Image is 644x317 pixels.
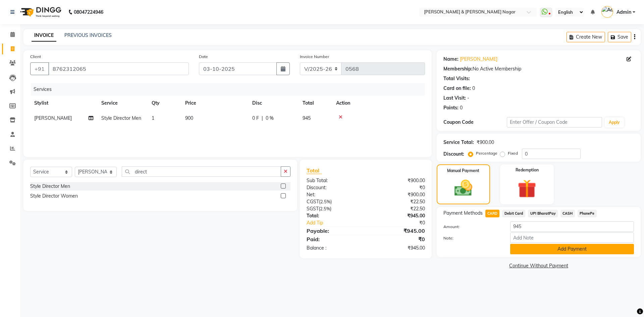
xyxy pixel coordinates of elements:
div: ₹945.00 [366,245,430,252]
span: 0 F [252,115,259,122]
div: ₹945.00 [366,212,430,219]
div: ( ) [302,198,366,205]
input: Add Note [510,232,634,243]
span: SGST [307,206,319,212]
div: Total Visits: [443,75,470,82]
div: Coupon Code [443,119,507,126]
th: Total [299,96,332,111]
span: 1 [152,115,154,121]
div: ₹900.00 [366,177,430,184]
span: Debit Card [502,210,525,217]
div: ₹900.00 [366,191,430,198]
span: CASH [560,210,575,217]
span: 900 [185,115,193,121]
input: Search by Name/Mobile/Email/Code [48,62,189,75]
div: Style Director Men [30,183,70,190]
div: No Active Membership [443,65,634,72]
th: Qty [148,96,181,111]
span: Payment Methods [443,210,483,217]
span: Admin [616,9,631,16]
span: 0 % [266,115,274,122]
label: Fixed [508,150,518,156]
input: Enter Offer / Coupon Code [507,117,602,127]
button: Add Payment [510,244,634,254]
label: Redemption [516,167,539,173]
th: Disc [248,96,299,111]
div: Discount: [443,151,464,158]
label: Percentage [476,150,497,156]
div: Balance : [302,245,366,252]
div: ₹22.50 [366,205,430,212]
label: Note: [438,235,505,241]
span: | [262,115,263,122]
div: Points: [443,104,459,111]
div: Last Visit: [443,95,466,102]
a: Continue Without Payment [438,262,639,269]
img: _gift.svg [512,177,542,200]
a: PREVIOUS INVOICES [64,32,112,38]
span: Style Director Men [101,115,141,121]
label: Amount: [438,224,505,230]
th: Action [332,96,425,111]
div: Services [31,83,430,96]
th: Service [97,96,148,111]
input: Search or Scan [122,166,281,177]
a: Add Tip [302,219,376,226]
div: Service Total: [443,139,474,146]
span: 2.5% [320,206,330,211]
div: Sub Total: [302,177,366,184]
div: 0 [460,104,463,111]
th: Stylist [30,96,97,111]
div: ₹0 [376,219,430,226]
div: Total: [302,212,366,219]
span: Total [307,167,322,174]
span: CARD [485,210,500,217]
img: logo [17,3,63,21]
div: Style Director Women [30,193,78,200]
input: Amount [510,221,634,232]
label: Invoice Number [300,54,329,60]
div: Membership: [443,65,473,72]
div: Payable: [302,227,366,235]
span: PhonePe [578,210,597,217]
span: 2.5% [320,199,330,204]
div: ₹0 [366,235,430,243]
span: [PERSON_NAME] [34,115,72,121]
span: CGST [307,199,319,205]
div: Discount: [302,184,366,191]
div: ₹900.00 [477,139,494,146]
div: ( ) [302,205,366,212]
div: 0 [472,85,475,92]
div: ₹0 [366,184,430,191]
div: ₹22.50 [366,198,430,205]
label: Client [30,54,41,60]
th: Price [181,96,248,111]
b: 08047224946 [74,3,103,21]
a: INVOICE [32,30,56,42]
button: Apply [605,117,624,127]
span: UPI BharatPay [528,210,558,217]
button: Save [608,32,631,42]
div: - [467,95,469,102]
label: Manual Payment [447,168,479,174]
div: Name: [443,56,459,63]
div: ₹945.00 [366,227,430,235]
div: Net: [302,191,366,198]
button: Create New [567,32,605,42]
img: Admin [601,6,613,18]
a: [PERSON_NAME] [460,56,497,63]
label: Date [199,54,208,60]
img: _cash.svg [449,178,478,198]
div: Paid: [302,235,366,243]
span: 945 [303,115,311,121]
button: +91 [30,62,49,75]
div: Card on file: [443,85,471,92]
